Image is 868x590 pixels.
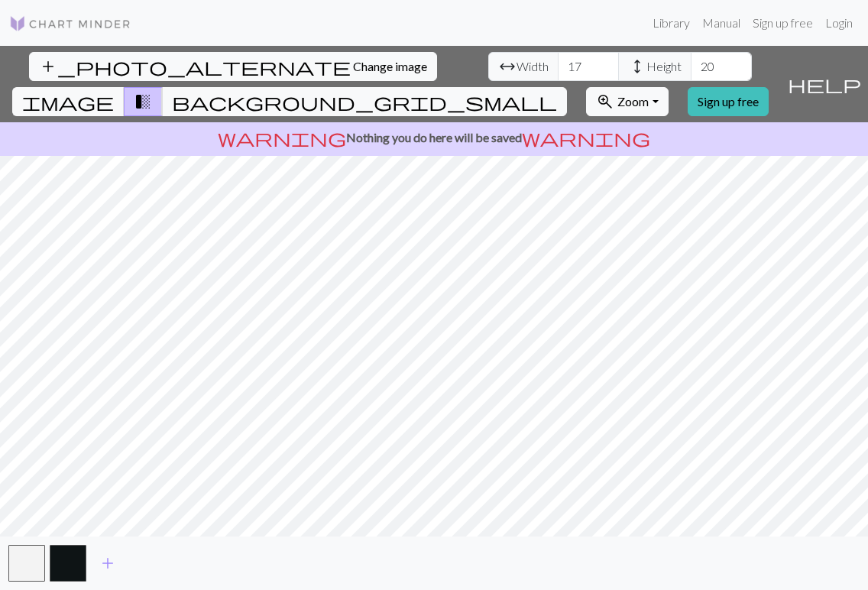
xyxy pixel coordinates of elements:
[596,91,614,112] span: zoom_in
[172,91,557,112] span: background_grid_small
[646,8,696,38] a: Library
[22,91,114,112] span: image
[134,91,152,112] span: transition_fade
[788,73,861,95] span: help
[498,56,517,77] span: arrow_range
[522,127,650,148] span: warning
[781,46,868,122] button: Help
[819,8,859,38] a: Login
[29,52,437,81] button: Change image
[99,553,117,574] span: add
[646,57,682,76] span: Height
[9,15,131,33] img: Logo
[617,94,649,109] span: Zoom
[39,56,351,77] span: add_photo_alternate
[586,87,668,116] button: Zoom
[696,8,747,38] a: Manual
[218,127,346,148] span: warning
[6,128,862,147] p: Nothing you do here will be saved
[688,87,769,116] a: Sign up free
[517,57,549,76] span: Width
[628,56,646,77] span: height
[353,59,427,73] span: Change image
[89,549,127,578] button: Add color
[747,8,819,38] a: Sign up free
